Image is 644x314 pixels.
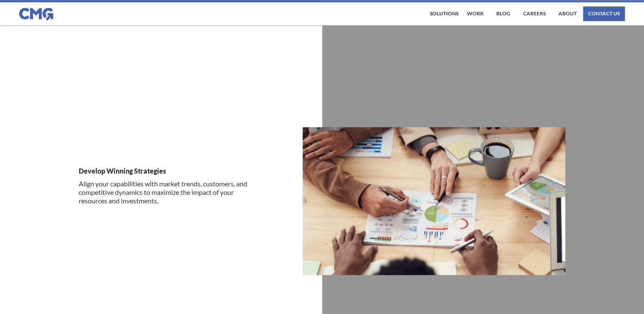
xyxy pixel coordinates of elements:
[465,6,486,21] a: work
[19,8,53,20] img: CMG logo in blue.
[521,6,548,21] a: Careers
[494,6,512,21] a: Blog
[79,180,263,205] p: Align your capabilities with market trends, customers, and competitive dynamics to maximize the i...
[588,11,620,16] div: contact us
[79,167,263,175] h2: Develop Winning Strategies
[430,11,458,16] div: Solutions
[556,6,579,21] a: About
